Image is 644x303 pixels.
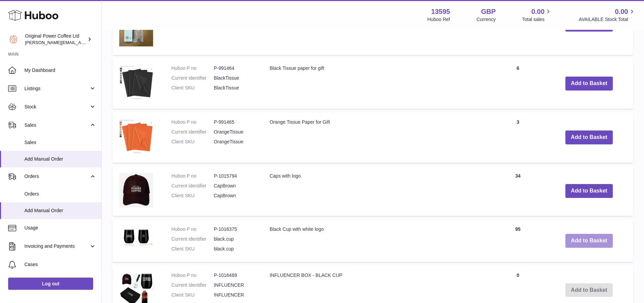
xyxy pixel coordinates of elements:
[24,207,96,214] span: Add Manual Order
[263,112,491,163] td: Orange Tissue Paper for Gift
[491,58,545,109] td: 6
[24,139,96,146] span: Sales
[428,16,450,23] div: Huboo Ref
[214,193,256,199] dd: CapBrown
[263,166,491,216] td: Caps with logo
[171,292,214,298] dt: Client SKU
[522,7,552,23] a: 0.00 Total sales
[263,219,491,262] td: Black Cup with white logo
[522,16,552,23] span: Total sales
[171,193,214,199] dt: Client SKU
[24,104,89,110] span: Stock
[171,173,214,179] dt: Huboo P no
[171,119,214,125] dt: Huboo P no
[24,191,96,197] span: Orders
[171,226,214,233] dt: Huboo P no
[615,7,628,16] span: 0.00
[214,129,256,135] dd: OrangeTissue
[24,156,96,162] span: Add Manual Order
[565,234,613,248] button: Add to Basket
[214,65,256,72] dd: P-991464
[119,119,153,154] img: Orange Tissue Paper for Gift
[24,261,96,268] span: Cases
[491,166,545,216] td: 34
[119,226,153,246] img: Black Cup with white logo
[579,7,636,23] a: 0.00 AVAILABLE Stock Total
[171,75,214,81] dt: Current identifier
[25,40,136,45] span: [PERSON_NAME][EMAIL_ADDRESS][DOMAIN_NAME]
[24,122,89,128] span: Sales
[214,246,256,252] dd: black.cup
[214,75,256,81] dd: BlackTissue
[119,65,153,100] img: Black Tissue paper for gift
[263,58,491,109] td: Black Tissue paper for gift
[171,183,214,189] dt: Current identifier
[579,16,636,23] span: AVAILABLE Stock Total
[532,7,545,16] span: 0.00
[171,246,214,252] dt: Client SKU
[214,272,256,279] dd: P-1016489
[171,236,214,242] dt: Current identifier
[214,292,256,298] dd: INFLUENCER
[171,272,214,279] dt: Huboo P no
[171,85,214,91] dt: Client SKU
[214,119,256,125] dd: P-991465
[8,278,93,290] a: Log out
[24,85,89,92] span: Listings
[214,173,256,179] dd: P-1015794
[565,77,613,90] button: Add to Basket
[8,34,18,44] img: aline@drinkpowercoffee.com
[171,129,214,135] dt: Current identifier
[24,243,89,249] span: Invoicing and Payments
[24,67,96,74] span: My Dashboard
[431,7,450,16] strong: 13595
[171,139,214,145] dt: Client SKU
[171,65,214,72] dt: Huboo P no
[214,226,256,233] dd: P-1016375
[565,184,613,198] button: Add to Basket
[214,183,256,189] dd: CapBrown
[491,219,545,262] td: 95
[481,7,496,16] strong: GBP
[565,130,613,144] button: Add to Basket
[24,225,96,231] span: Usage
[24,173,89,180] span: Orders
[477,16,496,23] div: Currency
[214,282,256,288] dd: INFLUENCER
[119,173,153,207] img: Caps with logo
[214,139,256,145] dd: OrangeTissue
[214,236,256,242] dd: black.cup
[214,85,256,91] dd: BlackTissue
[171,282,214,288] dt: Current identifier
[25,33,86,46] div: Original Power Coffee Ltd
[491,112,545,163] td: 3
